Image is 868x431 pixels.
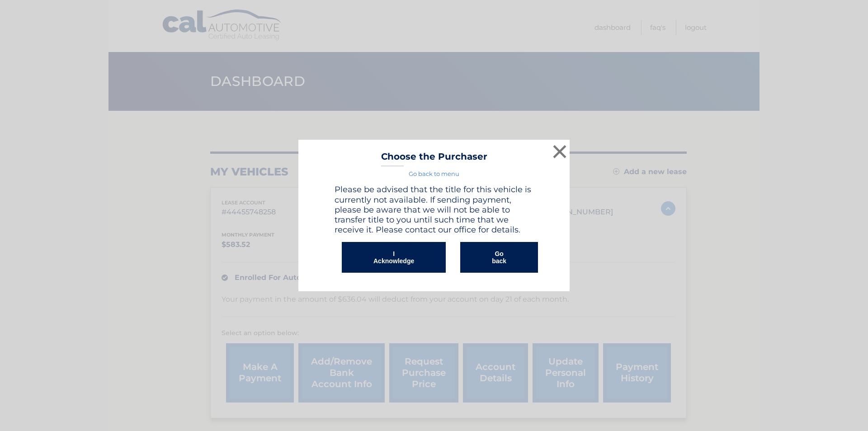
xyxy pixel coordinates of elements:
[335,185,533,235] h4: Please be advised that the title for this vehicle is currently not available. If sending payment,...
[381,151,487,167] h3: Choose the Purchaser
[460,242,538,273] button: Go back
[551,142,569,161] button: ×
[342,242,446,273] button: I Acknowledge
[409,170,459,177] a: Go back to menu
